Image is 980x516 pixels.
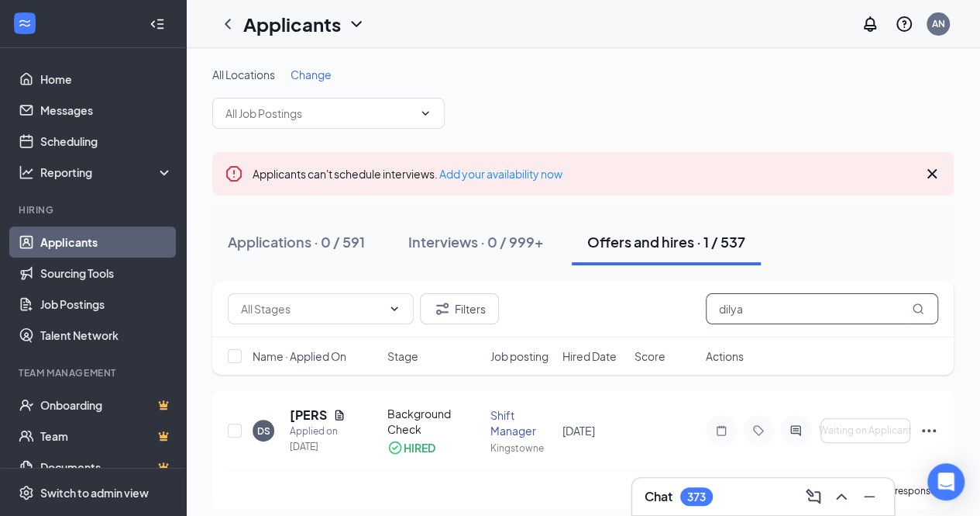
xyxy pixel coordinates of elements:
[749,424,768,437] svg: Tag
[932,17,945,30] div: AN
[40,390,173,421] a: OnboardingCrown
[40,164,174,180] div: Reporting
[40,227,173,258] a: Applicants
[388,303,401,315] svg: ChevronDown
[40,95,173,126] a: Messages
[19,164,34,180] svg: Analysis
[387,440,403,455] svg: CheckmarkCircle
[490,442,553,455] div: Kingstowne
[291,68,332,81] span: Change
[19,203,170,216] div: Hiring
[420,293,499,324] button: Filter Filters
[212,68,275,81] span: All Locations
[218,15,237,33] svg: ChevronLeft
[490,407,553,438] div: Shift Manager
[419,107,432,119] svg: ChevronDown
[19,366,170,379] div: Team Management
[290,424,346,455] div: Applied on [DATE]
[333,409,346,421] svg: Document
[40,289,173,320] a: Job Postings
[895,15,913,33] svg: QuestionInfo
[40,64,173,95] a: Home
[819,425,912,436] span: Waiting on Applicant
[241,300,382,317] input: All Stages
[912,303,924,315] svg: MagnifyingGlass
[40,258,173,289] a: Sourcing Tools
[923,164,941,183] svg: Cross
[40,421,173,452] a: TeamCrown
[920,421,938,440] svg: Ellipses
[832,487,851,506] svg: ChevronUp
[439,167,562,181] a: Add your availability now
[587,232,745,251] div: Offers and hires · 1 / 537
[257,424,270,438] div: DS
[829,484,854,509] button: ChevronUp
[801,484,826,509] button: ComposeMessage
[861,15,879,33] svg: Notifications
[40,485,149,500] div: Switch to admin view
[40,320,173,351] a: Talent Network
[820,418,910,443] button: Waiting on Applicant
[225,164,243,183] svg: Error
[19,485,34,500] svg: Settings
[645,488,672,505] h3: Chat
[927,463,965,500] div: Open Intercom Messenger
[562,348,617,364] span: Hired Date
[706,348,744,364] span: Actions
[253,167,562,181] span: Applicants can't schedule interviews.
[347,15,366,33] svg: ChevronDown
[225,105,413,122] input: All Job Postings
[40,126,173,157] a: Scheduling
[706,293,938,324] input: Search in offers and hires
[228,232,365,251] div: Applications · 0 / 591
[408,232,544,251] div: Interviews · 0 / 999+
[433,300,452,318] svg: Filter
[687,490,706,504] div: 373
[387,406,481,437] div: Background Check
[562,424,595,438] span: [DATE]
[17,16,33,31] svg: WorkstreamLogo
[253,348,346,364] span: Name · Applied On
[387,348,418,364] span: Stage
[804,487,823,506] svg: ComposeMessage
[243,11,341,37] h1: Applicants
[786,424,805,437] svg: ActiveChat
[712,424,731,437] svg: Note
[290,407,327,424] h5: [PERSON_NAME]
[150,16,165,32] svg: Collapse
[860,487,879,506] svg: Minimize
[490,348,548,364] span: Job posting
[404,440,435,455] div: HIRED
[634,348,665,364] span: Score
[857,484,882,509] button: Minimize
[40,452,173,483] a: DocumentsCrown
